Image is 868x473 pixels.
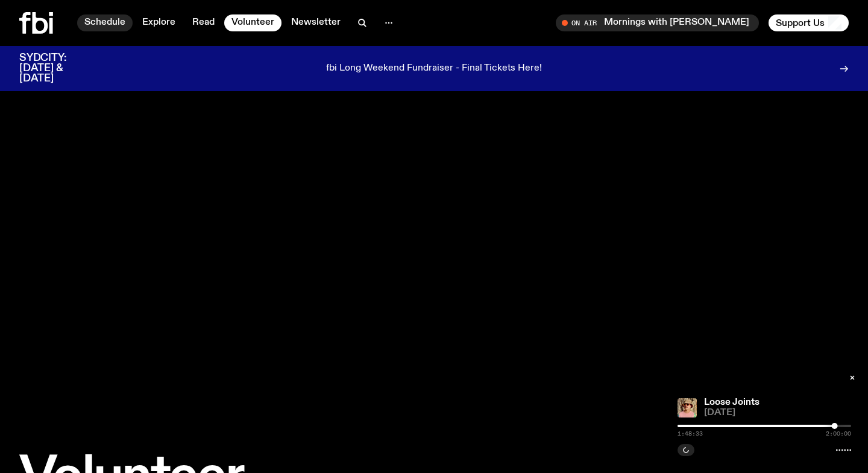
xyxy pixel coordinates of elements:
[224,14,281,31] a: Volunteer
[678,398,697,417] img: Tyson stands in front of a paperbark tree wearing orange sunglasses, a suede bucket hat and a pin...
[185,14,222,31] a: Read
[704,408,851,417] span: [DATE]
[19,125,849,414] img: A collage of photographs and polaroids showing FBI volunteers.
[284,14,348,31] a: Newsletter
[826,431,851,437] span: 2:00:00
[769,14,849,31] button: Support Us
[135,14,183,31] a: Explore
[678,431,703,437] span: 1:48:33
[556,14,759,31] button: On AirMornings with [PERSON_NAME]
[77,14,133,31] a: Schedule
[776,17,825,28] span: Support Us
[704,398,759,407] a: Loose Joints
[326,63,542,74] p: fbi Long Weekend Fundraiser - Final Tickets Here!
[19,53,96,84] h3: SYDCITY: [DATE] & [DATE]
